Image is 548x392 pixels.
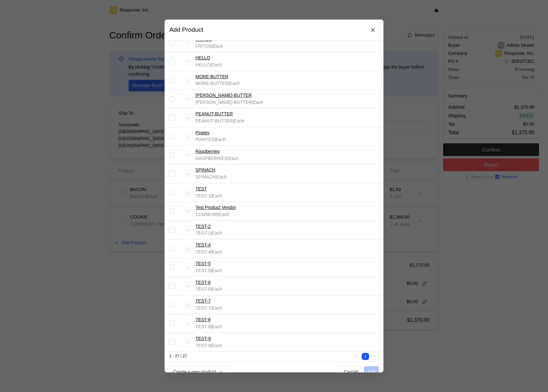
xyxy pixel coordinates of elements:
[169,227,175,233] input: Select record 21
[173,369,216,376] p: Create a new product
[196,73,229,80] a: MORE-BUTTER
[352,353,360,360] button: Previous page
[196,305,211,311] span: TEST-7
[196,317,211,324] a: TEST-8
[184,244,193,253] img: svg%3e
[184,132,193,141] img: svg%3e
[169,321,175,327] input: Select record 26
[196,100,252,105] span: [PERSON_NAME]-BUTTER
[184,300,193,309] img: svg%3e
[196,193,211,198] span: TEST-1
[169,283,175,289] input: Select record 24
[169,96,175,102] input: Select record 14
[184,319,193,328] img: svg%3e
[184,225,193,235] img: svg%3e
[196,249,211,254] span: TEST-4
[196,111,233,118] a: PEANUT-BUTTER
[211,305,222,311] span: | Each
[169,264,175,270] input: Select record 23
[184,150,193,160] img: svg%3e
[196,92,252,99] a: [PERSON_NAME]-BUTTER
[196,279,211,286] a: TEST-6
[210,62,222,67] span: | Each
[184,188,193,197] img: svg%3e
[184,263,193,272] img: svg%3e
[252,100,264,105] span: | Each
[196,44,212,49] span: FRITOS
[169,190,175,196] input: Select record 19
[196,230,211,236] span: TEST-2
[169,78,175,83] input: Select record 13
[196,223,211,230] a: TEST-2
[211,249,222,254] span: | Each
[196,335,211,342] a: TEST-9
[211,343,222,348] span: | Each
[211,287,222,292] span: | Each
[196,186,207,193] a: TEST
[184,57,193,66] img: svg%3e
[196,137,215,142] span: PIRATES
[196,81,229,86] span: MORE-BUTTER
[233,118,244,123] span: | Each
[196,343,211,348] span: TEST-9
[184,281,193,291] img: svg%3e
[184,207,193,216] img: svg%3e
[212,44,223,49] span: | Each
[227,156,239,161] span: | Each
[196,260,211,267] a: TEST-5
[196,129,210,137] a: Pirates
[184,76,193,85] img: svg%3e
[169,354,351,359] div: 1 - 27 / 27
[169,339,175,345] input: Select record 27
[184,38,193,47] img: svg%3e
[184,113,193,122] img: svg%3e
[215,174,227,179] span: | Each
[211,324,222,329] span: | Each
[196,118,233,123] span: PEANUT-BUTTER
[169,40,175,46] input: Select record 11
[196,287,211,292] span: TEST-6
[184,94,193,104] img: svg%3e
[196,54,210,62] a: HELLO
[169,208,175,214] input: Select record 20
[196,324,211,329] span: TEST-8
[169,366,227,378] button: Create a new product
[196,204,236,211] a: Test Product Vendor
[196,298,211,305] a: TEST-7
[344,369,358,376] p: Cancel
[169,26,203,34] h3: Add Product
[211,268,222,273] span: | Each
[211,230,222,236] span: | Each
[211,193,222,198] span: | Each
[169,246,175,252] input: Select record 22
[371,353,379,360] button: Next page
[169,134,175,139] input: Select record 16
[196,268,211,273] span: TEST-5
[340,366,362,378] button: Cancel
[196,212,218,217] span: 123456789
[218,212,230,217] span: | Each
[169,171,175,177] input: Select record 18
[169,59,175,64] input: Select record 12
[228,81,240,86] span: | Each
[196,242,211,249] a: TEST-4
[362,353,369,360] button: 1
[184,338,193,347] img: svg%3e
[169,115,175,121] input: Select record 15
[196,148,220,155] a: Raspberries
[196,167,215,174] a: SPINACH
[215,137,226,142] span: | Each
[196,62,210,67] span: HELLO
[169,302,175,308] input: Select record 25
[169,152,175,158] input: Select record 17
[184,169,193,179] img: svg%3e
[196,174,215,179] span: SPINACH
[196,156,228,161] span: RASPBERRIES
